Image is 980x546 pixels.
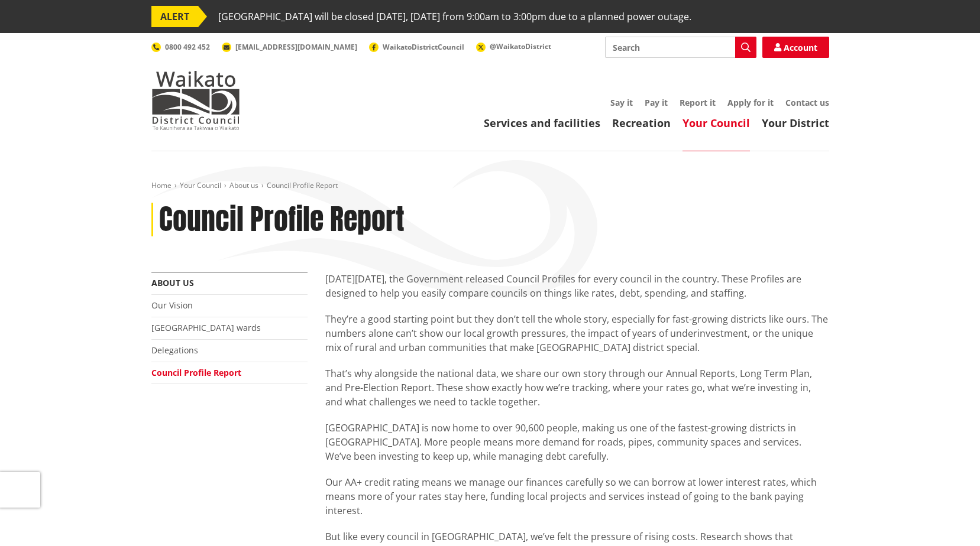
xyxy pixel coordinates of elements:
[605,37,756,58] input: Search input
[151,6,198,27] span: ALERT
[159,203,405,237] h1: Council Profile Report
[151,322,261,333] a: [GEOGRAPHIC_DATA] wards
[325,421,829,463] p: [GEOGRAPHIC_DATA] is now home to over 90,600 people, making us one of the fastest-growing distric...
[325,272,801,300] span: [DATE][DATE], the Government released Council Profiles for every council in the country. These Pr...
[383,42,464,52] span: WaikatoDistrictCouncil
[151,300,193,311] a: Our Vision
[151,42,210,52] a: 0800 492 452
[222,42,357,52] a: [EMAIL_ADDRESS][DOMAIN_NAME]
[325,366,829,409] p: That’s why alongside the national data, we share our own story through our Annual Reports, Long T...
[151,71,240,130] img: Waikato District Council - Te Kaunihera aa Takiwaa o Waikato
[762,116,829,130] a: Your District
[727,97,774,108] a: Apply for it
[151,277,194,288] a: About us
[610,97,633,108] a: Say it
[762,37,829,58] a: Account
[680,97,716,108] a: Report it
[229,180,258,190] a: About us
[325,475,829,518] p: Our AA+ credit rating means we manage our finances carefully so we can borrow at lower interest r...
[180,180,221,190] a: Your Council
[683,116,750,130] a: Your Council
[267,180,338,190] span: Council Profile Report
[218,6,691,27] span: [GEOGRAPHIC_DATA] will be closed [DATE], [DATE] from 9:00am to 3:00pm due to a planned power outage.
[490,41,551,51] span: @WaikatoDistrict
[484,116,600,130] a: Services and facilities
[165,42,210,52] span: 0800 492 452
[235,42,357,52] span: [EMAIL_ADDRESS][DOMAIN_NAME]
[369,42,464,52] a: WaikatoDistrictCouncil
[645,97,668,108] a: Pay it
[151,181,829,191] nav: breadcrumb
[151,180,172,190] a: Home
[151,344,198,356] a: Delegations
[612,116,671,130] a: Recreation
[325,312,829,355] p: They’re a good starting point but they don’t tell the whole story, especially for fast-growing di...
[785,97,829,108] a: Contact us
[151,367,241,378] a: Council Profile Report
[476,41,551,51] a: @WaikatoDistrict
